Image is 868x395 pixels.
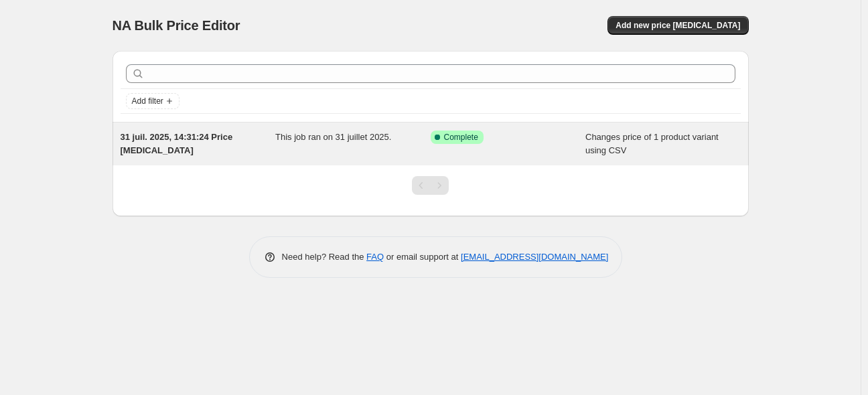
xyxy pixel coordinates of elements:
[607,16,748,35] button: Add new price [MEDICAL_DATA]
[366,252,384,262] a: FAQ
[282,252,367,262] span: Need help? Read the
[616,20,740,31] span: Add new price [MEDICAL_DATA]
[585,132,719,155] span: Changes price of 1 product variant using CSV
[412,176,449,195] nav: Pagination
[126,93,179,109] button: Add filter
[113,18,240,33] span: NA Bulk Price Editor
[132,96,163,106] span: Add filter
[275,132,391,142] span: This job ran on 31 juillet 2025.
[384,252,461,262] span: or email support at
[121,132,233,155] span: 31 juil. 2025, 14:31:24 Price [MEDICAL_DATA]
[461,252,608,262] a: [EMAIL_ADDRESS][DOMAIN_NAME]
[444,132,478,143] span: Complete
